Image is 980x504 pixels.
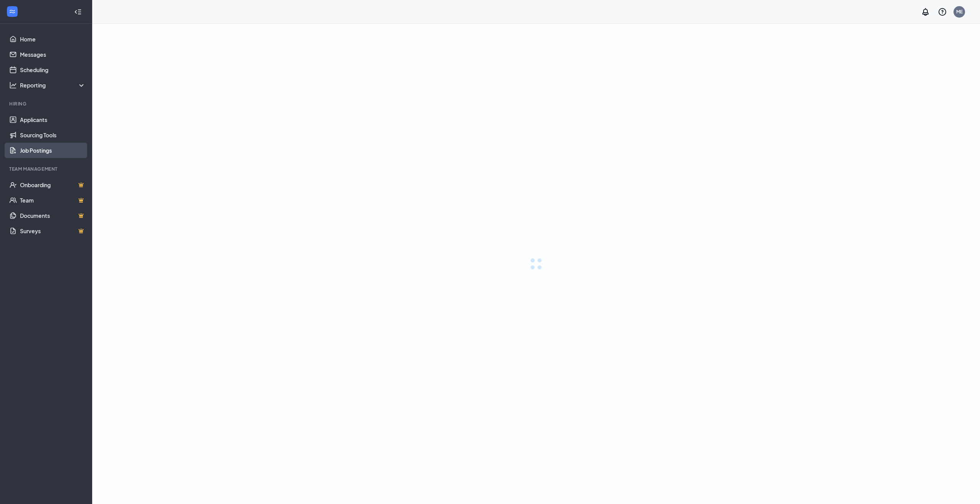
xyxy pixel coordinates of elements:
[8,8,16,15] svg: WorkstreamLogo
[20,223,86,239] a: SurveysCrown
[20,62,86,77] a: Scheduling
[20,112,86,127] a: Applicants
[921,7,930,16] svg: Notifications
[956,8,963,15] div: ME
[9,100,84,107] div: Hiring
[20,177,86,193] a: OnboardingCrown
[9,81,17,89] svg: Analysis
[938,7,947,16] svg: QuestionInfo
[9,166,84,172] div: Team Management
[20,208,86,223] a: DocumentsCrown
[20,193,86,208] a: TeamCrown
[20,31,86,47] a: Home
[74,8,82,16] svg: Collapse
[20,143,86,158] a: Job Postings
[20,127,86,143] a: Sourcing Tools
[20,81,86,89] div: Reporting
[20,47,86,62] a: Messages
